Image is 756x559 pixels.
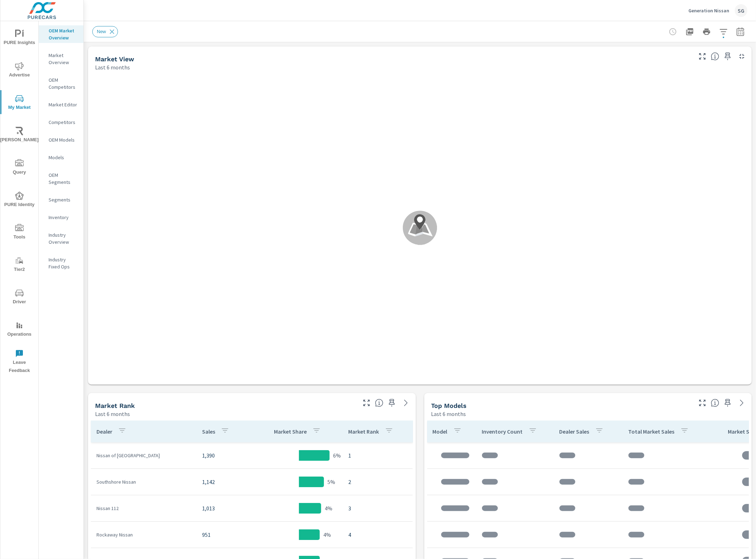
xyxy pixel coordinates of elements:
p: 951 [202,530,249,539]
span: PURE Insights [2,30,36,47]
p: Models [49,154,78,161]
p: Market Rank [349,428,379,435]
span: Leave Feedback [2,349,36,375]
button: Make Fullscreen [361,397,372,409]
p: Inventory Count [482,428,523,435]
p: Dealer Sales [560,428,589,435]
a: See more details in report [400,397,412,409]
p: OEM Segments [49,172,78,186]
p: Competitors [49,119,78,126]
p: OEM Competitors [49,76,78,91]
div: OEM Models [39,135,83,145]
span: [PERSON_NAME] [2,127,36,144]
div: OEM Market Overview [39,25,83,43]
button: Print Report [700,25,714,39]
p: Nissan of [GEOGRAPHIC_DATA] [96,452,191,459]
div: Inventory [39,212,83,223]
p: Generation Nissan [688,7,729,14]
p: Last 6 months [95,410,130,418]
h5: Top Models [431,402,467,409]
span: Advertise [2,62,36,79]
p: OEM Models [49,136,78,143]
p: Last 6 months [95,63,130,72]
p: Sales [202,428,215,435]
p: Dealer [96,428,112,435]
button: Make Fullscreen [697,51,708,62]
span: Save this to your personalized report [722,51,733,62]
button: "Export Report to PDF" [683,25,697,39]
p: Inventory [49,214,78,221]
div: Segments [39,194,83,205]
div: nav menu [0,21,38,378]
div: Market Overview [39,50,83,68]
span: Find the biggest opportunities in your market for your inventory. Understand by postal code where... [711,52,719,61]
p: 3 [349,504,407,513]
p: Rockaway Nissan [96,531,191,538]
button: Select Date Range [733,25,748,39]
p: Southshore Nissan [96,478,191,485]
div: Industry Overview [39,230,83,247]
p: 1,390 [202,451,249,460]
p: 4 [349,530,407,539]
p: OEM Market Overview [49,27,78,41]
p: 1,142 [202,478,249,486]
p: 1 [349,451,407,460]
p: Industry Overview [49,231,78,246]
div: OEM Segments [39,170,83,187]
span: Tools [2,224,36,241]
p: 4% [323,530,331,539]
button: Minimize Widget [736,51,748,62]
a: See more details in report [736,397,748,409]
p: 4% [325,504,332,513]
div: OEM Competitors [39,75,83,92]
button: Apply Filters [717,25,731,39]
p: Model [433,428,448,435]
span: Find the biggest opportunities within your model lineup nationwide. [Source: Market registration ... [711,399,719,407]
span: Query [2,159,36,176]
span: Operations [2,321,36,338]
p: 5% [327,478,335,486]
p: 6% [333,451,341,460]
p: 2 [349,478,407,486]
div: Market Editor [39,99,83,110]
p: Market Share [274,428,307,435]
p: Segments [49,196,78,203]
div: SG [735,4,748,17]
span: My Market [2,94,36,112]
button: Make Fullscreen [697,397,708,409]
p: Nissan 112 [96,505,191,512]
div: Competitors [39,117,83,128]
p: Industry Fixed Ops [49,256,78,270]
p: Market Overview [49,52,78,66]
p: Total Market Sales [629,428,675,435]
p: Last 6 months [431,410,466,418]
span: Tier2 [2,256,36,274]
span: Save this to your personalized report [722,397,733,409]
p: Market Editor [49,101,78,108]
span: Save this to your personalized report [386,397,398,409]
div: Industry Fixed Ops [39,254,83,272]
p: 1,013 [202,504,249,513]
h5: Market Rank [95,402,135,409]
span: New [93,29,110,34]
span: PURE Identity [2,192,36,209]
div: Models [39,152,83,163]
h5: Market View [95,55,134,63]
span: Market Rank shows you how you rank, in terms of sales, to other dealerships in your market. “Mark... [375,399,383,407]
div: New [92,26,118,37]
span: Driver [2,289,36,306]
